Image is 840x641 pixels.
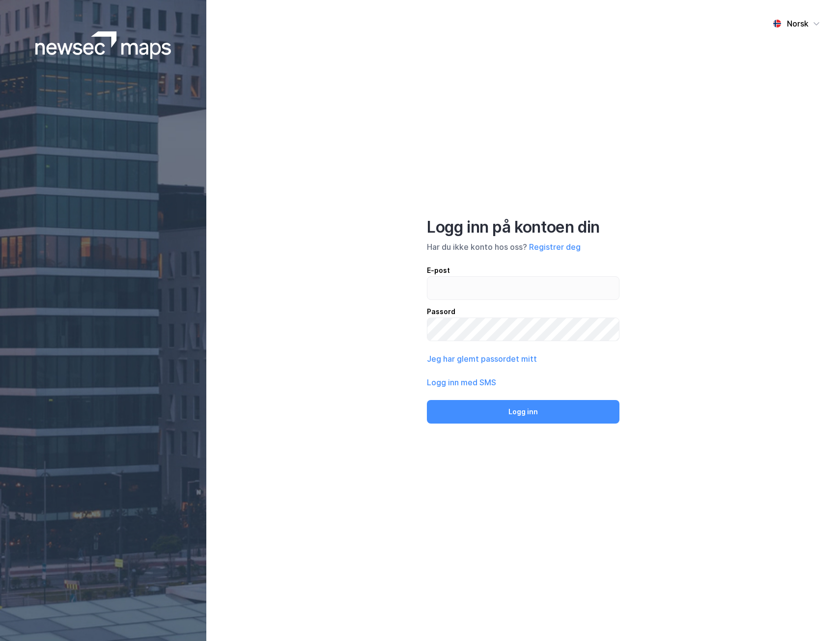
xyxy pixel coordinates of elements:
button: Registrer deg [529,241,581,253]
button: Jeg har glemt passordet mitt [427,353,537,365]
div: Har du ikke konto hos oss? [427,241,619,253]
iframe: Chat Widget [791,594,840,641]
div: Passord [427,306,619,318]
div: E-post [427,265,619,276]
div: Norsk [787,18,809,29]
button: Logg inn [427,400,619,424]
img: logoWhite.bf58a803f64e89776f2b079ca2356427.svg [35,31,171,59]
button: Logg inn med SMS [427,376,496,388]
div: Logg inn på kontoen din [427,217,619,237]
